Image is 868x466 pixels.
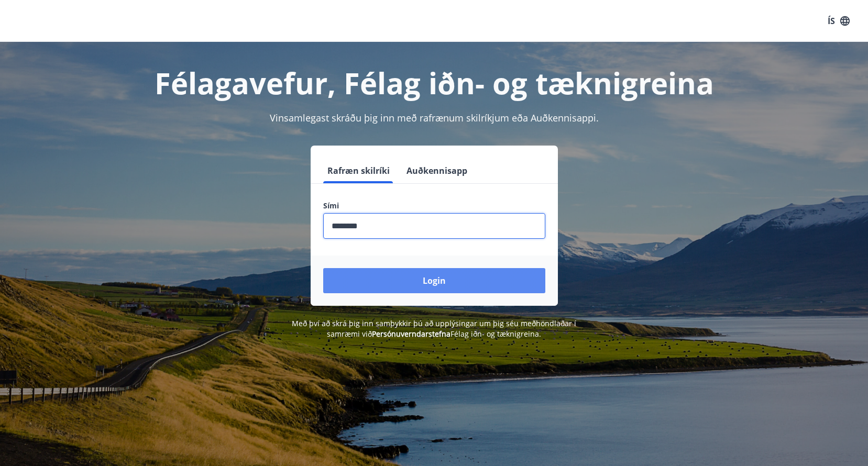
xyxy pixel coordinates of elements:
label: Sími [323,201,545,211]
button: Auðkennisapp [402,158,471,183]
button: Rafræn skilríki [323,158,394,183]
a: Persónuverndarstefna [372,329,451,339]
span: Með því að skrá þig inn samþykkir þú að upplýsingar um þig séu meðhöndlaðar í samræmi við Félag i... [292,318,576,339]
h1: Félagavefur, Félag iðn- og tæknigreina [70,63,799,103]
span: Vinsamlegast skráðu þig inn með rafrænum skilríkjum eða Auðkennisappi. [270,112,599,124]
button: ÍS [822,12,855,30]
button: Login [323,268,545,293]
